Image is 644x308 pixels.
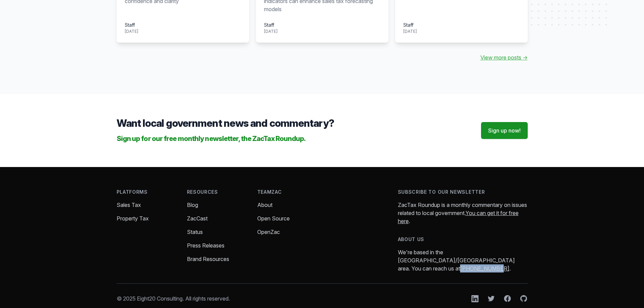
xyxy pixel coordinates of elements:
[187,215,208,222] a: ZacCast
[117,189,176,195] h4: Platforms
[480,53,528,62] a: View more posts →
[187,229,203,235] a: Status
[398,248,528,273] p: We're based in the [GEOGRAPHIC_DATA]/[GEOGRAPHIC_DATA] area. You can reach us at .
[481,122,528,139] a: Sign up now!
[257,229,280,235] a: OpenZac
[398,236,528,243] h4: About us
[125,29,138,34] time: [DATE]
[403,21,417,28] div: Staff
[398,201,528,225] p: ZacTax Roundup is a monthly commentary on issues related to local government. .
[257,202,272,208] a: About
[117,215,149,222] a: Property Tax
[187,202,198,208] a: Blog
[117,117,334,129] span: Want local government news and commentary?
[125,21,138,28] div: Staff
[257,189,317,195] h4: TeamZac
[257,215,290,222] a: Open Source
[403,29,417,34] time: [DATE]
[264,29,278,34] time: [DATE]
[117,135,306,143] span: Sign up for our free monthly newsletter, the ZacTax Roundup.
[117,294,230,303] p: © 2025 Eight20 Consulting. All rights reserved.
[398,189,528,195] h4: Subscribe to our newsletter
[187,256,229,262] a: Brand Resources
[187,242,224,249] a: Press Releases
[460,265,509,272] a: [PHONE_NUMBER]
[187,189,246,195] h4: Resources
[117,202,141,208] a: Sales Tax
[264,21,278,28] div: Staff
